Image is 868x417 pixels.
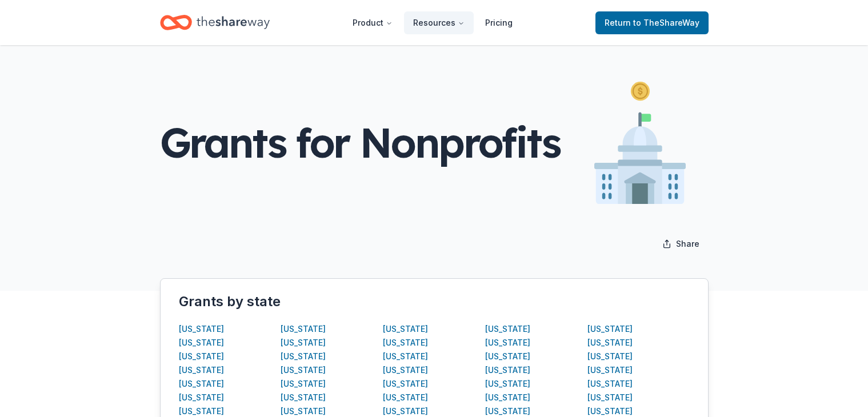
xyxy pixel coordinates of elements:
[676,237,699,251] span: Share
[383,377,428,391] button: [US_STATE]
[485,350,530,363] button: [US_STATE]
[633,18,699,27] span: to TheShareWay
[383,350,428,363] button: [US_STATE]
[179,292,690,311] div: Grants by state
[485,363,530,377] button: [US_STATE]
[587,377,633,391] button: [US_STATE]
[179,377,224,391] button: [US_STATE]
[179,363,224,377] button: [US_STATE]
[383,336,428,350] button: [US_STATE]
[653,232,709,255] button: Share
[281,363,326,377] button: [US_STATE]
[587,350,633,363] button: [US_STATE]
[485,336,530,350] button: [US_STATE]
[281,322,326,336] button: [US_STATE]
[404,11,474,34] button: Resources
[383,391,428,404] button: [US_STATE]
[587,322,633,336] button: [US_STATE]
[281,350,326,363] button: [US_STATE]
[160,120,559,165] div: Grants for Nonprofits
[485,377,530,391] button: [US_STATE]
[383,363,428,377] button: [US_STATE]
[594,82,686,204] img: Illustration for popular page
[160,9,270,36] a: Home
[179,322,224,336] button: [US_STATE]
[179,350,224,363] button: [US_STATE]
[281,391,326,404] button: [US_STATE]
[383,322,428,336] button: [US_STATE]
[587,363,633,377] button: [US_STATE]
[179,391,224,404] button: [US_STATE]
[595,11,709,34] a: Returnto TheShareWay
[281,336,326,350] button: [US_STATE]
[179,336,224,350] button: [US_STATE]
[587,391,633,404] button: [US_STATE]
[485,322,530,336] button: [US_STATE]
[281,377,326,391] button: [US_STATE]
[476,11,522,34] a: Pricing
[587,336,633,350] button: [US_STATE]
[343,9,522,36] nav: Main
[605,16,699,30] span: Return
[343,11,402,34] button: Product
[485,391,530,404] button: [US_STATE]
